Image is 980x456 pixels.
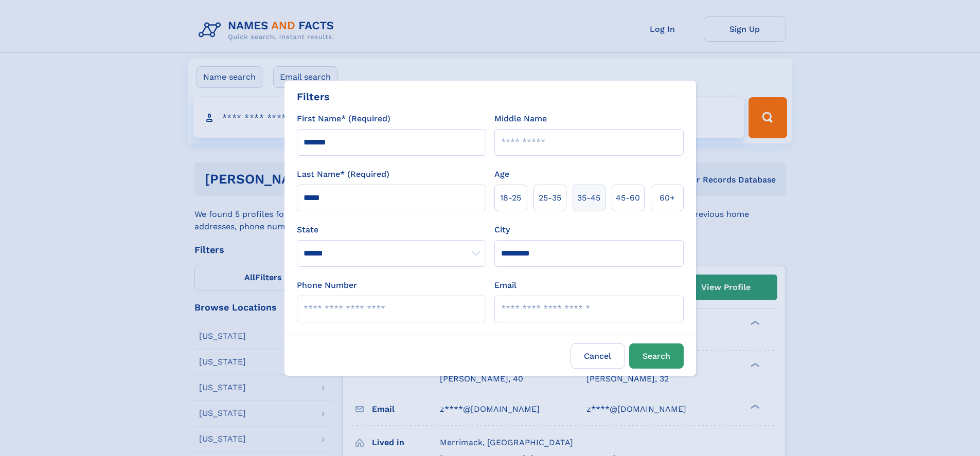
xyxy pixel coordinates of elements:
label: Cancel [571,343,625,369]
span: 25‑35 [539,192,561,204]
button: Search [629,343,684,369]
span: 35‑45 [577,192,600,204]
span: 18‑25 [500,192,521,204]
label: City [494,224,510,236]
div: Filters [297,89,330,104]
label: Email [494,279,516,291]
label: Phone Number [297,279,357,291]
span: 45‑60 [616,192,640,204]
label: State [297,224,486,236]
label: First Name* (Required) [297,113,390,125]
label: Middle Name [494,113,547,125]
label: Age [494,168,509,180]
span: 60+ [660,192,675,204]
label: Last Name* (Required) [297,168,389,180]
